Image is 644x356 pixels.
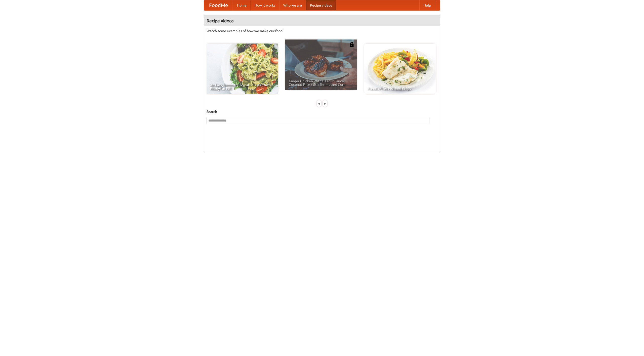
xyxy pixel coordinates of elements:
[368,87,432,90] span: French Fries Fish and Chips
[306,0,336,10] a: Recipe videos
[207,109,437,114] h5: Search
[233,0,251,10] a: Home
[210,83,274,90] span: An Easy, Summery Tomato Pasta That's Ready for Fall
[207,44,278,94] a: An Easy, Summery Tomato Pasta That's Ready for Fall
[364,44,436,94] a: French Fries Fish and Chips
[419,0,435,10] a: Help
[317,100,321,107] div: «
[204,16,440,26] h4: Recipe videos
[279,0,306,10] a: Who we are
[349,42,354,47] img: 483408.png
[204,0,233,10] a: FoodMe
[251,0,279,10] a: How it works
[207,28,437,33] p: Watch some examples of how we make our food!
[323,100,327,107] div: »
